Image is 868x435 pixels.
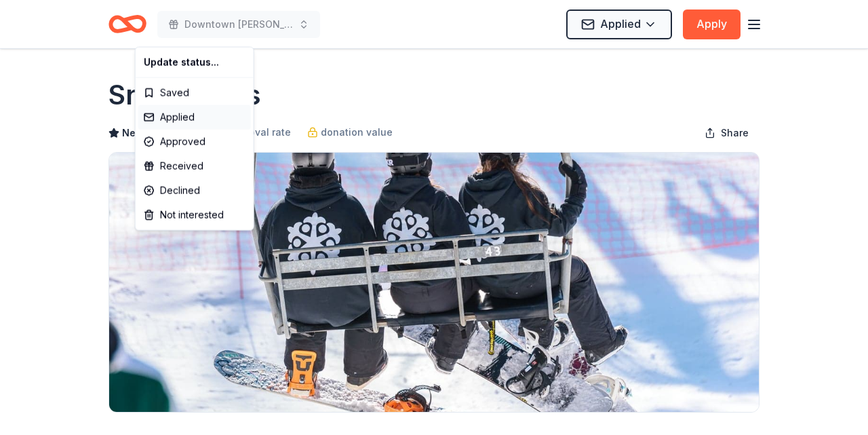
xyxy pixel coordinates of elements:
[138,81,251,105] div: Saved
[138,130,251,154] div: Approved
[138,178,251,203] div: Declined
[138,154,251,178] div: Received
[138,50,251,75] div: Update status...
[138,203,251,227] div: Not interested
[138,105,251,130] div: Applied
[184,16,293,33] span: Downtown [PERSON_NAME] Christmas Gala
